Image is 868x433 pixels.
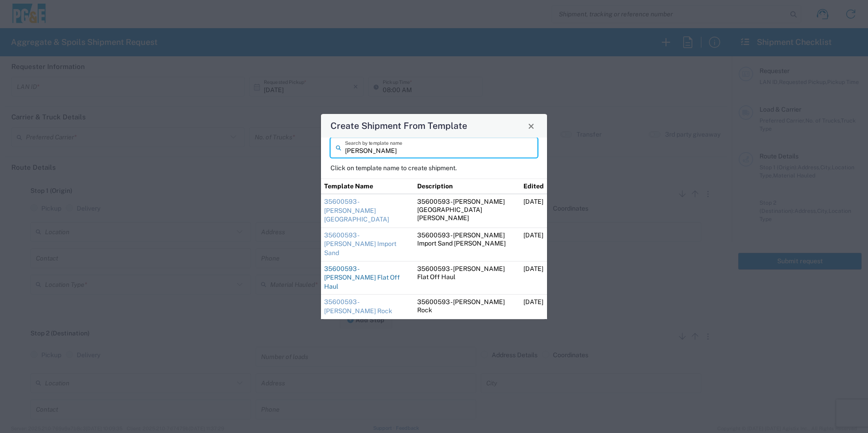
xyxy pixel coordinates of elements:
[324,265,400,290] a: 35600593 - [PERSON_NAME] Flat Off Haul
[520,179,547,194] th: Edited
[330,119,467,133] h4: Create Shipment From Template
[520,228,547,261] td: [DATE]
[414,295,520,319] td: 35600593 - [PERSON_NAME] Rock
[414,228,520,261] td: 35600593 - [PERSON_NAME] Import Sand [PERSON_NAME]
[414,261,520,295] td: 35600593 - [PERSON_NAME] Flat Off Haul
[520,261,547,295] td: [DATE]
[330,164,538,172] p: Click on template name to create shipment.
[525,119,538,132] button: Close
[324,299,392,315] a: 35600593 - [PERSON_NAME] Rock
[324,231,396,256] a: 35600593 - [PERSON_NAME] Import Sand
[321,179,414,194] th: Template Name
[520,295,547,319] td: [DATE]
[414,179,520,194] th: Description
[520,194,547,227] td: [DATE]
[324,198,389,223] a: 35600593 - [PERSON_NAME][GEOGRAPHIC_DATA]
[414,194,520,227] td: 35600593 - [PERSON_NAME][GEOGRAPHIC_DATA][PERSON_NAME]
[321,178,547,319] table: Shipment templates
